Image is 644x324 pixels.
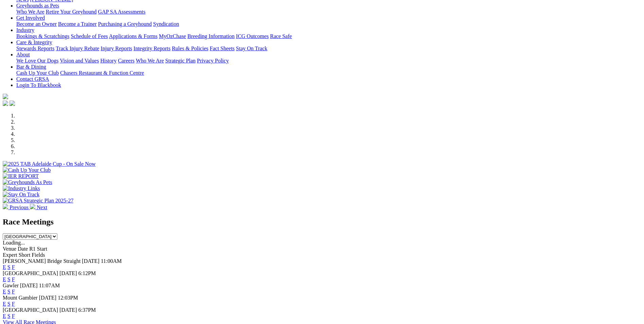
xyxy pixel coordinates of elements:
[10,204,29,210] span: Previous
[109,33,158,39] a: Applications & Forms
[16,58,58,64] a: We Love Our Dogs
[12,289,15,294] a: F
[3,217,641,227] h2: Race Meetings
[12,301,15,307] a: F
[210,46,235,51] a: Fact Sheets
[3,198,73,204] img: GRSA Strategic Plan 2025-27
[16,33,69,39] a: Bookings & Scratchings
[197,58,229,64] a: Privacy Policy
[236,33,269,39] a: ICG Outcomes
[60,70,144,76] a: Chasers Restaurant & Function Centre
[39,295,57,301] span: [DATE]
[3,204,30,210] a: Previous
[29,246,47,252] span: R1 Start
[3,185,40,192] img: Industry Links
[16,46,641,52] div: Care & Integrity
[16,39,52,45] a: Care & Integrity
[98,9,146,15] a: GAP SA Assessments
[58,295,78,301] span: 12:03PM
[159,33,186,39] a: MyOzChase
[3,313,6,319] a: E
[3,94,8,99] img: logo-grsa-white.png
[60,58,99,64] a: Vision and Values
[133,46,170,51] a: Integrity Reports
[16,33,641,39] div: Industry
[16,76,49,82] a: Contact GRSA
[18,246,28,252] span: Date
[16,21,641,27] div: Get Involved
[16,70,59,76] a: Cash Up Your Club
[39,283,60,288] span: 11:07AM
[100,46,132,51] a: Injury Reports
[16,9,44,15] a: Who We Are
[98,21,152,27] a: Purchasing a Greyhound
[3,307,58,313] span: [GEOGRAPHIC_DATA]
[3,264,6,270] a: E
[16,3,59,8] a: Greyhounds as Pets
[3,246,16,252] span: Venue
[136,58,164,64] a: Who We Are
[16,21,57,27] a: Become an Owner
[16,70,641,76] div: Bar & Dining
[16,82,61,88] a: Login To Blackbook
[19,252,31,258] span: Short
[82,258,99,264] span: [DATE]
[78,270,96,276] span: 6:12PM
[153,21,179,27] a: Syndication
[16,64,46,70] a: Bar & Dining
[3,289,6,294] a: E
[3,101,8,106] img: facebook.svg
[7,264,11,270] a: S
[3,167,51,173] img: Cash Up Your Club
[118,58,134,64] a: Careers
[172,46,208,51] a: Rules & Policies
[30,204,47,210] a: Next
[16,15,45,21] a: Get Involved
[187,33,235,39] a: Breeding Information
[3,204,8,209] img: chevron-left-pager-white.svg
[12,264,15,270] a: F
[12,276,15,282] a: F
[59,270,77,276] span: [DATE]
[16,9,641,15] div: Greyhounds as Pets
[46,9,97,15] a: Retire Your Greyhound
[10,101,15,106] img: twitter.svg
[32,252,45,258] span: Fields
[30,204,35,209] img: chevron-right-pager-white.svg
[3,276,6,282] a: E
[59,307,77,313] span: [DATE]
[3,179,52,185] img: Greyhounds As Pets
[270,33,292,39] a: Race Safe
[7,276,11,282] a: S
[16,52,30,57] a: About
[7,289,11,294] a: S
[3,301,6,307] a: E
[3,283,19,288] span: Gawler
[165,58,196,64] a: Strategic Plan
[37,204,47,210] span: Next
[16,46,54,51] a: Stewards Reports
[20,283,38,288] span: [DATE]
[3,258,80,264] span: [PERSON_NAME] Bridge Straight
[3,270,58,276] span: [GEOGRAPHIC_DATA]
[3,252,17,258] span: Expert
[12,313,15,319] a: F
[3,240,25,246] span: Loading...
[7,313,11,319] a: S
[101,258,122,264] span: 11:00AM
[16,58,641,64] div: About
[71,33,108,39] a: Schedule of Fees
[3,161,96,167] img: 2025 TAB Adelaide Cup - On Sale Now
[3,192,39,198] img: Stay On Track
[78,307,96,313] span: 6:37PM
[3,295,38,301] span: Mount Gambier
[3,173,39,179] img: IER REPORT
[16,27,34,33] a: Industry
[56,46,99,51] a: Track Injury Rebate
[236,46,267,51] a: Stay On Track
[100,58,116,64] a: History
[58,21,97,27] a: Become a Trainer
[7,301,11,307] a: S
